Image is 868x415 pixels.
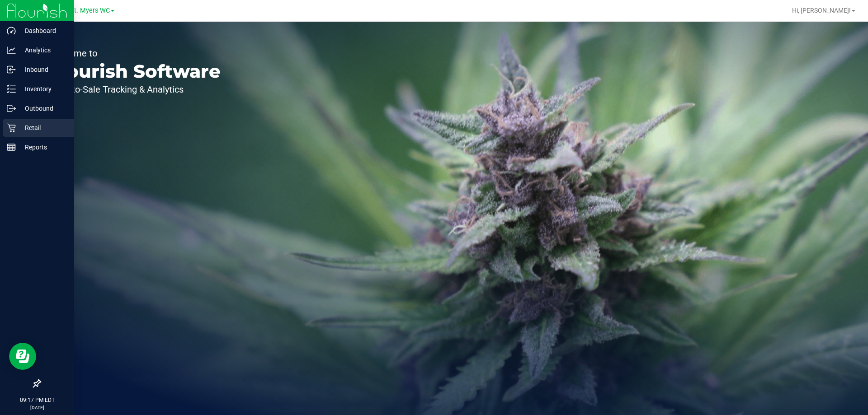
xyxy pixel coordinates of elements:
[49,49,221,58] p: Welcome to
[4,396,70,404] p: 09:17 PM EDT
[16,122,70,133] p: Retail
[7,104,16,113] inline-svg: Outbound
[9,343,36,370] iframe: Resource center
[16,45,70,56] p: Analytics
[792,7,851,14] span: Hi, [PERSON_NAME]!
[16,142,70,153] p: Reports
[16,64,70,75] p: Inbound
[49,62,221,80] p: Flourish Software
[71,7,110,14] span: Ft. Myers WC
[7,123,16,132] inline-svg: Retail
[16,84,70,94] p: Inventory
[7,65,16,74] inline-svg: Inbound
[7,46,16,55] inline-svg: Analytics
[16,103,70,114] p: Outbound
[16,25,70,36] p: Dashboard
[49,85,221,94] p: Seed-to-Sale Tracking & Analytics
[7,143,16,152] inline-svg: Reports
[7,26,16,35] inline-svg: Dashboard
[7,84,16,93] inline-svg: Inventory
[4,404,70,411] p: [DATE]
